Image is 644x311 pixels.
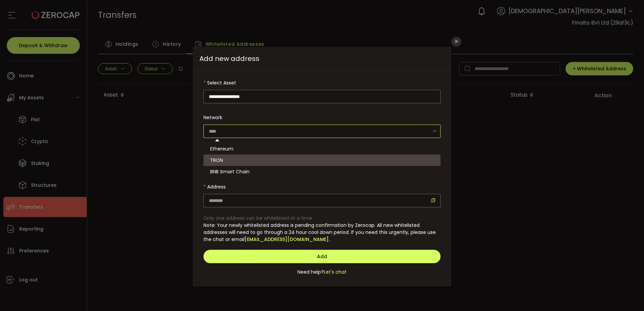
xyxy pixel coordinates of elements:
a: [EMAIL_ADDRESS][DOMAIN_NAME]. [245,236,330,243]
span: BNB Smart Chain [210,168,250,175]
button: Add [203,250,441,263]
span: Need help? [297,269,324,276]
span: Add new address [193,47,451,71]
span: Only one address can be whitelisted at a time. [203,215,313,221]
iframe: Chat Widget [610,279,644,311]
button: Close [451,37,461,47]
span: Add [317,253,327,260]
div: dialog [193,47,451,287]
span: Note: Your newly whitelisted address is pending confirmation by Zerocap. All new whitelisted addr... [203,222,436,243]
span: Let's chat [324,269,347,276]
span: TRON [210,157,223,164]
span: Ethereum [210,145,233,152]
